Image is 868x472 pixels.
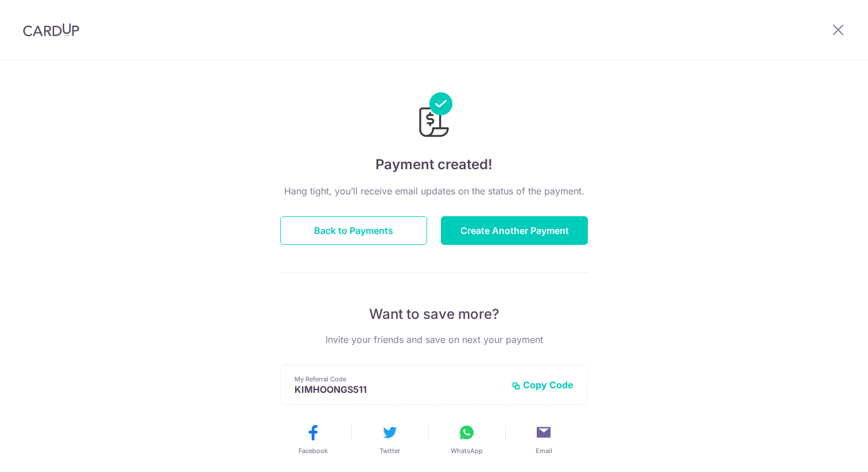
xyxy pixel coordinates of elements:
img: Payments [416,92,452,141]
p: My Referral Code [294,375,502,384]
span: Facebook [299,446,328,455]
button: WhatsApp [433,423,501,455]
p: Invite your friends and save on next your payment [280,333,588,346]
h4: Payment created! [280,154,588,175]
span: WhatsApp [451,446,483,455]
p: Want to save more? [280,305,588,323]
button: Facebook [279,423,347,455]
button: Email [510,423,578,455]
button: Create Another Payment [441,216,588,245]
button: Back to Payments [280,216,427,245]
span: Twitter [379,446,400,455]
button: Twitter [356,423,424,455]
span: Email [536,446,552,455]
p: Hang tight, you’ll receive email updates on the status of the payment. [280,184,588,198]
img: CardUp [23,23,79,37]
p: KIMHOONGS511 [294,384,502,395]
button: Copy Code [511,379,573,391]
